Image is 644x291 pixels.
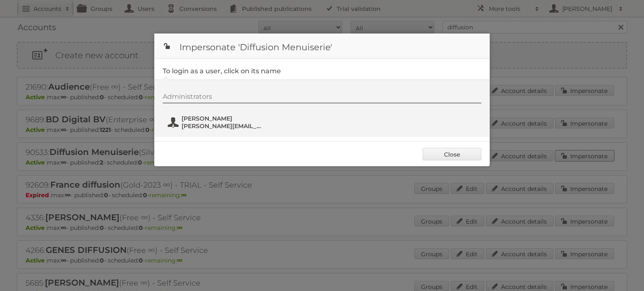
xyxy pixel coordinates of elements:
[423,148,481,160] a: Close
[154,33,490,59] h1: Impersonate 'Diffusion Menuiserie'
[163,93,481,103] div: Administrators
[163,67,281,75] legend: To login as a user, click on its name
[167,114,265,131] button: [PERSON_NAME] [PERSON_NAME][EMAIL_ADDRESS][DOMAIN_NAME]
[182,122,263,130] span: [PERSON_NAME][EMAIL_ADDRESS][DOMAIN_NAME]
[182,115,263,122] span: [PERSON_NAME]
